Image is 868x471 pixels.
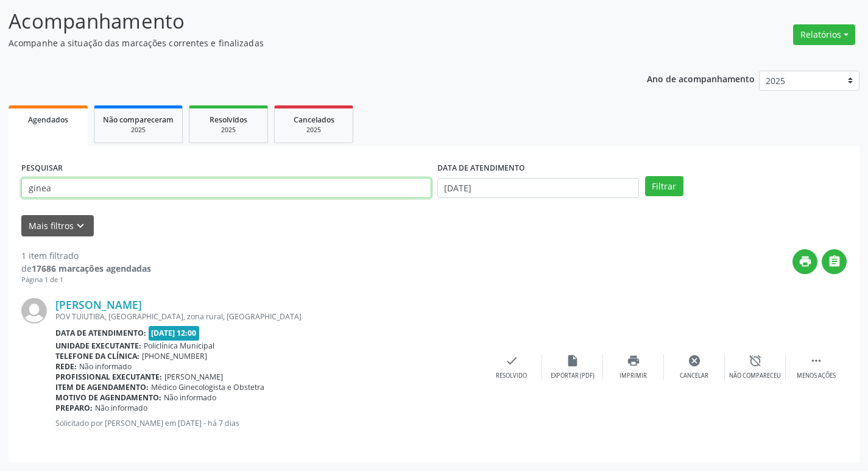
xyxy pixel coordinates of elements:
[28,115,68,125] span: Agendados
[21,298,47,324] img: img
[283,126,344,135] div: 2025
[797,372,836,380] div: Menos ações
[95,403,147,413] span: Não informado
[688,354,701,367] i: cancel
[566,354,579,367] i: insert_drive_file
[32,263,151,274] strong: 17686 marcações agendadas
[749,354,762,367] i: alarm_off
[55,351,139,361] b: Telefone da clínica:
[55,298,142,311] a: [PERSON_NAME]
[619,372,647,380] div: Imprimir
[142,351,207,361] span: [PHONE_NUMBER]
[496,372,527,380] div: Resolvido
[810,354,823,367] i: 
[55,372,162,382] b: Profissional executante:
[55,418,481,428] p: Solicitado por [PERSON_NAME] em [DATE] - há 7 dias
[144,341,214,351] span: Policlínica Municipal
[793,24,855,45] button: Relatórios
[627,354,640,367] i: print
[55,361,77,372] b: Rede:
[151,382,264,392] span: Médico Ginecologista e Obstetra
[21,262,151,275] div: de
[79,361,132,372] span: Não informado
[164,392,216,403] span: Não informado
[21,159,63,178] label: PESQUISAR
[647,71,755,86] p: Ano de acompanhamento
[55,341,141,351] b: Unidade executante:
[9,6,604,37] p: Acompanhamento
[103,115,174,125] span: Não compareceram
[55,392,161,403] b: Motivo de agendamento:
[21,249,151,262] div: 1 item filtrado
[437,159,525,178] label: DATA DE ATENDIMENTO
[55,403,93,413] b: Preparo:
[103,126,174,135] div: 2025
[21,275,151,285] div: Página 1 de 1
[55,311,481,322] div: POV TUIUTIBA, [GEOGRAPHIC_DATA], zona rural, [GEOGRAPHIC_DATA]
[828,255,841,268] i: 
[505,354,518,367] i: check
[55,382,149,392] b: Item de agendamento:
[210,115,247,125] span: Resolvidos
[792,249,817,274] button: print
[294,115,334,125] span: Cancelados
[799,255,812,268] i: print
[551,372,595,380] div: Exportar (PDF)
[198,126,259,135] div: 2025
[437,178,639,199] input: Selecione um intervalo
[645,176,683,197] button: Filtrar
[822,249,847,274] button: 
[149,326,200,340] span: [DATE] 12:00
[729,372,781,380] div: Não compareceu
[9,37,604,49] p: Acompanhe a situação das marcações correntes e finalizadas
[21,178,431,199] input: Nome, CNS
[74,219,87,233] i: keyboard_arrow_down
[55,328,146,338] b: Data de atendimento:
[680,372,708,380] div: Cancelar
[21,215,94,236] button: Mais filtroskeyboard_arrow_down
[164,372,223,382] span: [PERSON_NAME]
